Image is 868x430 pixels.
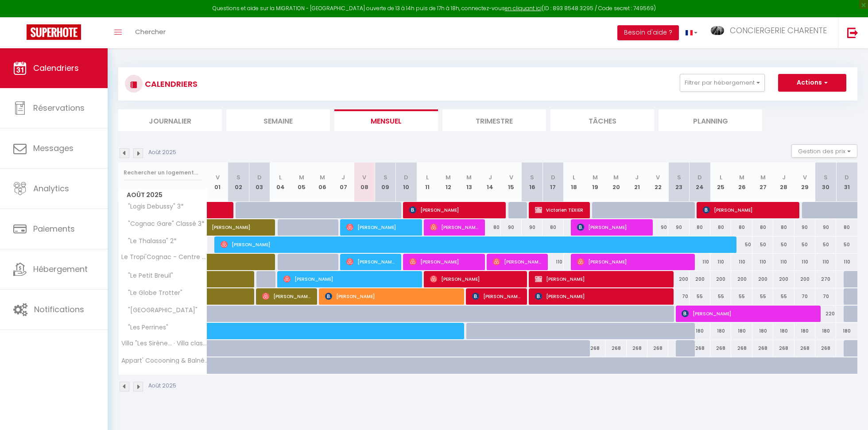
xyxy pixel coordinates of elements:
[334,109,438,131] li: Mensuel
[551,173,555,182] abbr: D
[438,163,458,202] th: 12
[677,173,681,182] abbr: S
[346,219,416,236] span: [PERSON_NAME]
[522,219,542,236] div: 90
[710,219,731,236] div: 80
[845,173,849,182] abbr: D
[815,323,836,339] div: 180
[617,25,679,40] button: Besoin d'aide ?
[542,163,563,202] th: 17
[613,173,619,182] abbr: M
[573,173,575,182] abbr: L
[550,109,654,131] li: Tâches
[730,25,827,36] span: CONCIERGERIE CHARENTE
[791,144,857,158] button: Gestion des prix
[207,163,228,202] th: 01
[501,163,522,202] th: 15
[836,219,857,236] div: 80
[731,340,752,356] div: 268
[417,163,438,202] th: 11
[564,163,585,202] th: 18
[333,163,354,202] th: 07
[542,219,563,236] div: 80
[118,109,222,131] li: Journalier
[815,288,836,305] div: 70
[710,271,731,287] div: 200
[710,163,731,202] th: 25
[836,254,857,270] div: 110
[585,340,605,356] div: 268
[794,323,815,339] div: 180
[207,219,228,236] a: [PERSON_NAME]
[148,148,176,157] p: Août 2025
[710,323,731,339] div: 180
[120,236,179,246] span: "Le Thalassa" 2*
[120,340,209,347] span: Villa "Les Sirène... · Villa classée Les Sirènes [PERSON_NAME]
[236,173,240,182] abbr: S
[668,288,689,305] div: 70
[731,288,752,305] div: 55
[542,254,563,270] div: 110
[794,236,815,253] div: 50
[120,323,170,333] span: "Les Perrines"
[773,288,794,305] div: 55
[847,27,858,38] img: logout
[459,163,480,202] th: 13
[752,288,773,305] div: 55
[836,323,857,339] div: 180
[752,254,773,270] div: 110
[711,26,724,35] img: ...
[466,173,472,182] abbr: M
[752,236,773,253] div: 50
[509,173,513,182] abbr: V
[656,173,660,182] abbr: V
[778,74,846,92] button: Actions
[773,323,794,339] div: 180
[27,24,81,40] img: Super Booking
[221,236,727,253] span: [PERSON_NAME]
[803,173,807,182] abbr: V
[680,74,765,92] button: Filtrer par hébergement
[731,254,752,270] div: 110
[794,163,815,202] th: 29
[752,163,773,202] th: 27
[135,27,166,36] span: Chercher
[33,62,79,74] span: Calendriers
[668,271,689,287] div: 200
[120,271,175,281] span: "Le Petit Breuil"
[773,340,794,356] div: 268
[33,143,74,154] span: Messages
[120,357,209,364] span: Appart' Cocooning & Balnéo double - C... · Appart' Cocooning Balnéo double - [GEOGRAPHIC_DATA]
[362,173,366,182] abbr: V
[262,288,311,305] span: [PERSON_NAME]
[794,340,815,356] div: 268
[384,173,387,182] abbr: S
[128,17,172,48] a: Chercher
[124,165,202,181] input: Rechercher un logement...
[690,340,710,356] div: 268
[320,173,325,182] abbr: M
[690,323,710,339] div: 180
[794,271,815,287] div: 200
[34,304,84,315] span: Notifications
[120,219,207,229] span: "Cognac Gare" Classé 3*
[535,201,584,218] span: Victorien‬ TEXIER
[704,17,838,48] a: ... CONCIERGERIE CHARENTE
[375,163,395,202] th: 09
[773,163,794,202] th: 28
[270,163,291,202] th: 04
[577,253,688,270] span: [PERSON_NAME]
[120,202,186,212] span: "Logis Debussy" 3*
[446,173,451,182] abbr: M
[409,201,500,218] span: [PERSON_NAME]
[120,254,209,260] span: Le Tropi'Cognac - Centre - Terrasse jardin - 3 chambres
[627,163,647,202] th: 21
[815,219,836,236] div: 90
[731,323,752,339] div: 180
[143,74,198,94] h3: CALENDRIERS
[341,173,345,182] abbr: J
[605,340,626,356] div: 268
[312,163,333,202] th: 06
[33,223,75,234] span: Paiements
[585,163,605,202] th: 19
